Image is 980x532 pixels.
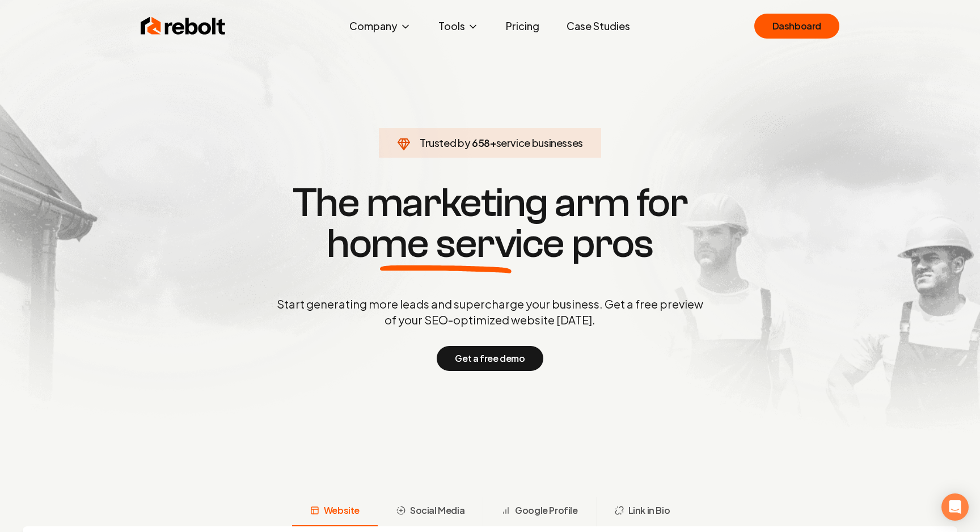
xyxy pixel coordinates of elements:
a: Dashboard [754,14,839,39]
a: Case Studies [557,15,639,37]
p: Start generating more leads and supercharge your business. Get a free preview of your SEO-optimiz... [274,296,706,328]
span: home service [327,223,564,264]
span: Website [324,504,360,517]
button: Company [340,15,420,37]
button: Google Profile [483,497,595,526]
img: Rebolt Logo [141,15,226,37]
span: Link in Bio [628,504,670,517]
button: Website [292,497,378,526]
h1: The marketing arm for pros [218,183,762,264]
span: Google Profile [515,504,577,517]
button: Link in Bio [596,497,688,526]
a: Pricing [497,15,548,37]
span: Social Media [410,504,464,517]
button: Tools [429,15,488,37]
div: Open Intercom Messenger [941,493,969,521]
span: service businesses [496,136,584,149]
span: + [490,136,496,149]
button: Get a free demo [437,346,543,371]
button: Social Media [378,497,483,526]
span: Trusted by [420,136,470,149]
span: 658 [472,135,490,151]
